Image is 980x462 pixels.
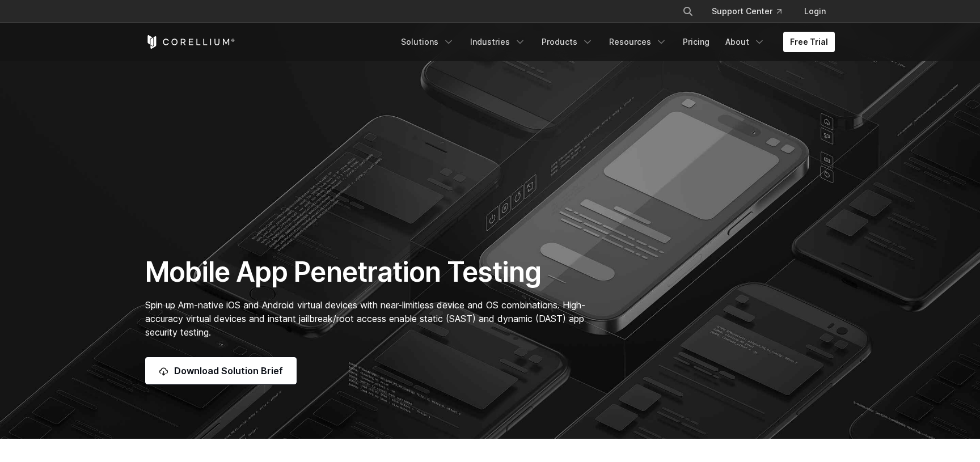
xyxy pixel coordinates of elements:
span: Download Solution Brief [174,364,283,378]
a: Resources [602,32,674,52]
button: Search [678,1,698,22]
h1: Mobile App Penetration Testing [145,255,597,289]
a: Login [795,1,835,22]
div: Navigation Menu [669,1,835,22]
a: Download Solution Brief [145,357,297,384]
span: Spin up Arm-native iOS and Android virtual devices with near-limitless device and OS combinations... [145,299,585,338]
a: Support Center [703,1,791,22]
a: Corellium Home [145,35,235,49]
a: Solutions [394,32,461,52]
a: About [719,32,772,52]
a: Industries [463,32,533,52]
div: Navigation Menu [394,32,835,52]
a: Products [535,32,600,52]
a: Pricing [676,32,716,52]
a: Free Trial [783,32,835,52]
